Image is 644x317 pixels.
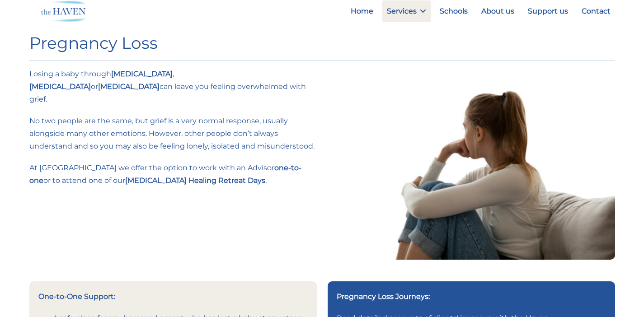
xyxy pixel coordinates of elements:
strong: [MEDICAL_DATA] [111,70,173,78]
a: Contact [577,0,615,22]
img: Side view young woman looking away at window sitting on couch at home [328,68,615,259]
strong: [MEDICAL_DATA] [98,82,160,91]
strong: Pregnancy Loss Journeys: [337,292,430,301]
p: Losing a baby through , or can leave you feeling overwhelmed with grief. [29,68,317,106]
a: Support us [523,0,573,22]
a: Services [382,0,431,22]
p: No two people are the same, but grief is a very normal response, usually alongside many other emo... [29,115,317,153]
p: At [GEOGRAPHIC_DATA] we offer the option to work with an Advisor or to attend one of our . [29,162,317,187]
h1: Pregnancy Loss [29,33,615,53]
a: Home [346,0,378,22]
strong: [MEDICAL_DATA] [29,82,91,91]
strong: [MEDICAL_DATA] Healing Retreat Days [125,176,265,185]
a: Schools [435,0,472,22]
strong: One-to-One Support: [38,292,115,301]
a: About us [477,0,519,22]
